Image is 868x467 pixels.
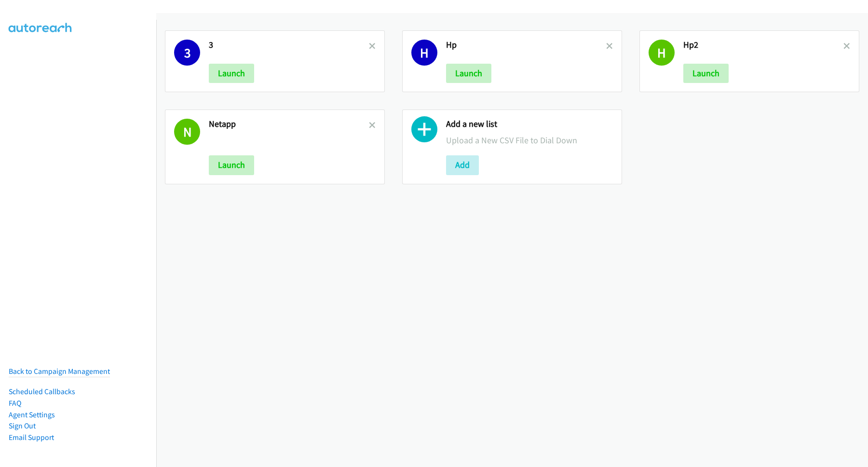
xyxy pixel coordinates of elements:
h2: Hp [446,40,606,51]
a: Scheduled Callbacks [9,387,75,396]
button: Launch [683,64,729,83]
h2: 3 [209,40,369,51]
h2: Hp2 [683,40,843,51]
p: Upload a New CSV File to Dial Down [446,134,613,147]
button: Launch [209,64,254,83]
a: Email Support [9,433,54,442]
button: Add [446,155,479,175]
h1: N [174,119,200,145]
h1: H [411,40,437,66]
button: Launch [446,64,491,83]
h1: H [649,40,675,66]
h2: Netapp [209,119,369,130]
a: Sign Out [9,421,36,430]
a: Back to Campaign Management [9,367,110,376]
button: Launch [209,155,254,175]
a: FAQ [9,398,21,408]
h1: 3 [174,40,200,66]
h2: Add a new list [446,119,613,130]
a: Agent Settings [9,410,55,419]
